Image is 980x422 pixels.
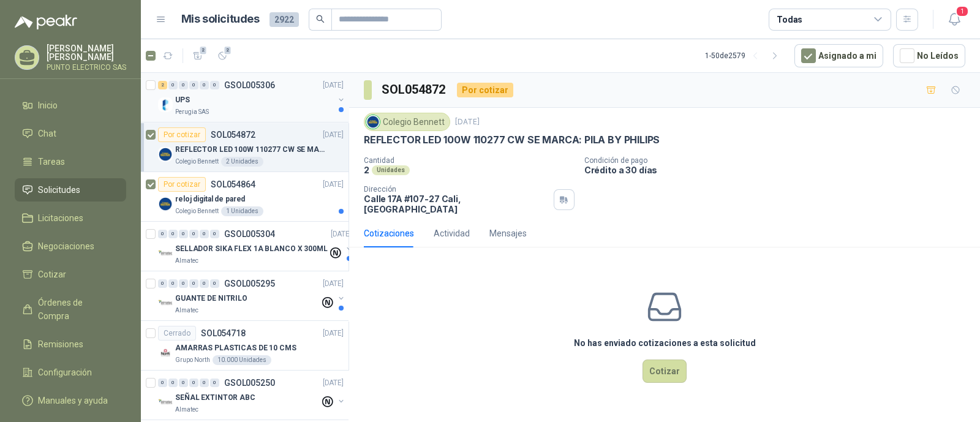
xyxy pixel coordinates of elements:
[372,165,410,175] div: Unidades
[179,81,188,89] div: 0
[15,389,126,412] a: Manuales y ayuda
[38,394,108,407] span: Manuales y ayuda
[224,81,275,89] p: GSOL005306
[943,9,965,31] button: 1
[158,177,206,192] div: Por cotizar
[38,268,66,281] span: Cotizar
[175,243,328,255] p: SELLADOR SIKA FLEX 1A BLANCO X 300ML
[364,134,660,146] p: REFLECTOR LED 100W 110277 CW SE MARCA: PILA BY PHILIPS
[364,165,369,175] p: 2
[269,12,299,27] span: 2922
[158,197,173,211] img: Company Logo
[175,94,190,106] p: UPS
[179,230,188,238] div: 0
[15,122,126,145] a: Chat
[175,405,198,415] p: Almatec
[141,172,349,222] a: Por cotizarSOL054864[DATE] Company Logoreloj digital de paredColegio Bennett1 Unidades
[158,147,173,162] img: Company Logo
[158,379,167,387] div: 0
[584,165,975,175] p: Crédito a 30 días
[224,45,232,55] span: 2
[38,239,94,253] span: Negociaciones
[175,256,198,266] p: Almatec
[158,81,167,89] div: 2
[200,81,209,89] div: 0
[189,379,198,387] div: 0
[175,355,210,365] p: Grupo North
[201,329,246,337] p: SOL054718
[15,94,126,117] a: Inicio
[175,392,255,404] p: SEÑAL EXTINTOR ABC
[158,345,173,360] img: Company Logo
[221,206,263,216] div: 1 Unidades
[364,156,575,165] p: Cantidad
[175,206,219,216] p: Colegio Bennett
[158,296,173,311] img: Company Logo
[200,379,209,387] div: 0
[188,46,208,66] button: 2
[158,227,354,266] a: 0 0 0 0 0 0 GSOL005304[DATE] Company LogoSELLADOR SIKA FLEX 1A BLANCO X 300MLAlmatec
[364,113,450,131] div: Colegio Bennett
[794,44,883,67] button: Asignado a mi
[211,130,255,139] p: SOL054872
[893,44,965,67] button: No Leídos
[175,107,209,117] p: Perugia SAS
[705,46,785,66] div: 1 - 50 de 2579
[323,80,344,91] p: [DATE]
[323,129,344,141] p: [DATE]
[323,278,344,290] p: [DATE]
[38,183,80,197] span: Solicitudes
[168,279,178,288] div: 0
[221,157,263,167] div: 2 Unidades
[643,360,687,383] button: Cotizar
[158,127,206,142] div: Por cotizar
[15,263,126,286] a: Cotizar
[168,379,178,387] div: 0
[175,342,296,354] p: AMARRAS PLASTICAS DE 10 CMS
[15,206,126,230] a: Licitaciones
[158,326,196,341] div: Cerrado
[200,230,209,238] div: 0
[224,279,275,288] p: GSOL005295
[179,279,188,288] div: 0
[158,97,173,112] img: Company Logo
[331,228,352,240] p: [DATE]
[15,291,126,328] a: Órdenes de Compra
[364,185,549,194] p: Dirección
[189,230,198,238] div: 0
[141,321,349,371] a: CerradoSOL054718[DATE] Company LogoAMARRAS PLASTICAS DE 10 CMSGrupo North10.000 Unidades
[323,328,344,339] p: [DATE]
[158,395,173,410] img: Company Logo
[47,64,126,71] p: PUNTO ELECTRICO SAS
[158,276,346,315] a: 0 0 0 0 0 0 GSOL005295[DATE] Company LogoGUANTE DE NITRILOAlmatec
[210,379,219,387] div: 0
[323,179,344,190] p: [DATE]
[777,13,802,26] div: Todas
[224,230,275,238] p: GSOL005304
[38,155,65,168] span: Tareas
[158,246,173,261] img: Company Logo
[38,337,83,351] span: Remisiones
[213,46,232,66] button: 2
[189,81,198,89] div: 0
[179,379,188,387] div: 0
[181,10,260,28] h1: Mis solicitudes
[175,157,219,167] p: Colegio Bennett
[457,83,513,97] div: Por cotizar
[224,379,275,387] p: GSOL005250
[364,227,414,240] div: Cotizaciones
[210,279,219,288] div: 0
[455,116,480,128] p: [DATE]
[210,230,219,238] div: 0
[213,355,271,365] div: 10.000 Unidades
[199,45,208,55] span: 2
[141,122,349,172] a: Por cotizarSOL054872[DATE] Company LogoREFLECTOR LED 100W 110277 CW SE MARCA: PILA BY PHILIPSCole...
[15,361,126,384] a: Configuración
[158,279,167,288] div: 0
[175,293,247,304] p: GUANTE DE NITRILO
[366,115,380,129] img: Company Logo
[158,230,167,238] div: 0
[364,194,549,214] p: Calle 17A #107-27 Cali , [GEOGRAPHIC_DATA]
[38,99,58,112] span: Inicio
[38,366,92,379] span: Configuración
